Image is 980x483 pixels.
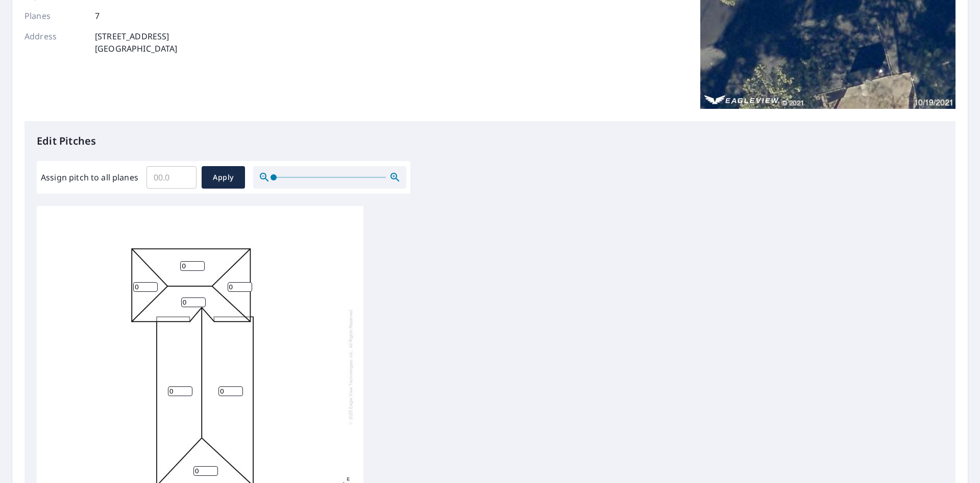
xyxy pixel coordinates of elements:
[37,133,943,149] p: Edit Pitches
[210,171,237,184] span: Apply
[95,10,100,22] p: 7
[24,30,86,55] p: Address
[24,10,86,22] p: Planes
[146,163,197,192] input: 00.0
[202,166,245,189] button: Apply
[95,30,178,55] p: [STREET_ADDRESS] [GEOGRAPHIC_DATA]
[41,171,138,183] label: Assign pitch to all planes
